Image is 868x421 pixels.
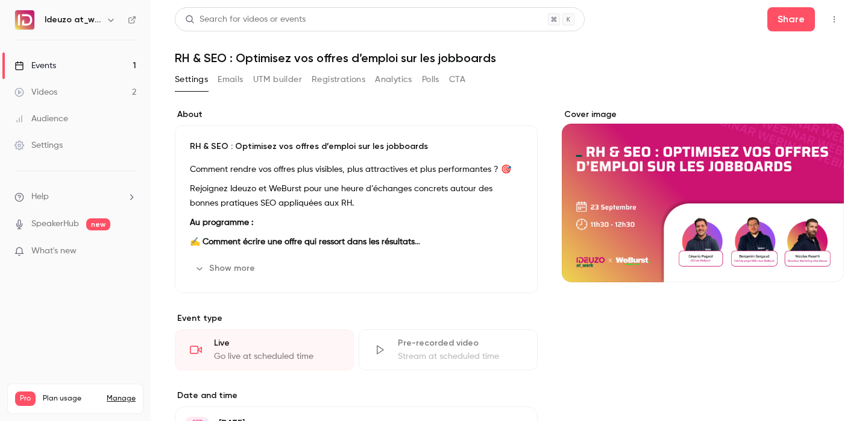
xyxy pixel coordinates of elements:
strong: Au programme : [190,218,253,227]
p: Comment rendre vos offres plus visibles, plus attractives et plus performantes ? 🎯 [190,162,523,177]
label: Cover image [562,109,844,121]
div: Videos [14,86,57,98]
p: Event type [175,312,538,324]
h6: Ideuzo at_work [45,14,101,26]
p: Rejoignez Ideuzo et WeBurst pour une heure d’échanges concrets autour des bonnes pratiques SEO ap... [190,182,523,210]
button: Settings [175,70,208,89]
div: Pre-recorded video [398,337,523,349]
button: Show more [190,259,262,278]
span: new [86,218,110,230]
h1: RH & SEO : Optimisez vos offres d’emploi sur les jobboards [175,51,844,65]
button: Emails [218,70,243,89]
div: Pre-recorded videoStream at scheduled time [359,329,538,370]
label: About [175,109,538,121]
iframe: Noticeable Trigger [122,246,136,257]
li: help-dropdown-opener [14,191,136,203]
button: Share [767,7,815,31]
section: Cover image [562,109,844,282]
span: What's new [31,245,77,258]
div: Live [214,337,339,349]
div: Settings [14,139,63,151]
p: RH & SEO : Optimisez vos offres d’emploi sur les jobboards [190,141,523,153]
a: Manage [107,394,136,404]
button: UTM builder [253,70,302,89]
div: Events [14,60,56,72]
strong: ✍️ Comment écrire une offre qui ressort dans les résultats [190,238,420,246]
a: SpeakerHub [31,218,79,230]
div: Search for videos or events [185,13,306,26]
button: Polls [422,70,439,89]
button: CTA [449,70,465,89]
div: Go live at scheduled time [214,350,339,362]
span: Pro [15,391,36,406]
img: Ideuzo at_work [15,10,34,30]
div: LiveGo live at scheduled time [175,329,354,370]
div: Audience [14,113,68,125]
button: Registrations [312,70,365,89]
button: Analytics [375,70,412,89]
label: Date and time [175,390,538,402]
span: Help [31,191,49,203]
span: Plan usage [43,394,99,404]
div: Stream at scheduled time [398,350,523,362]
